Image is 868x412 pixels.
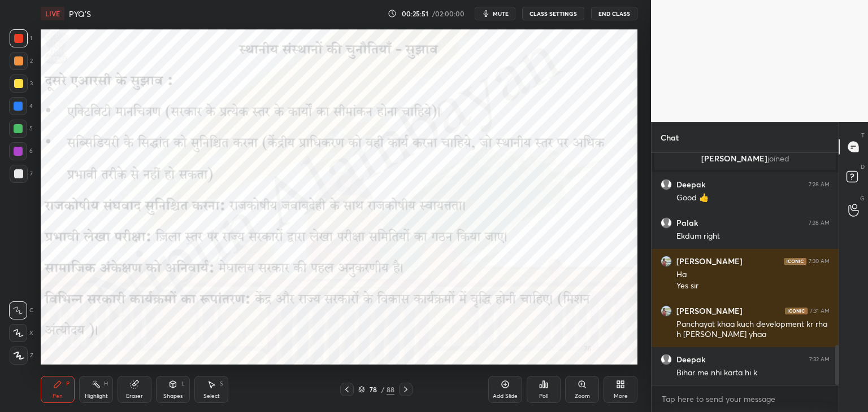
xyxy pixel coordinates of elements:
img: iconic-dark.1390631f.png [784,258,806,265]
p: G [860,194,865,203]
div: 2 [10,52,33,70]
div: Pen [53,393,63,399]
div: Highlight [85,393,108,399]
div: Ha [676,269,830,280]
div: X [9,324,33,342]
p: [PERSON_NAME] [661,154,829,163]
img: default.png [661,354,672,365]
div: 3 [10,74,33,93]
div: Zoom [575,393,590,399]
div: Bihar me nhi karta hi k [676,367,830,379]
div: S [220,381,223,387]
div: Poll [539,393,548,399]
div: 7 [10,165,33,183]
div: LIVE [41,7,64,20]
img: default.png [661,179,672,190]
div: 7:31 AM [810,308,830,314]
div: 7:32 AM [809,356,830,363]
div: Z [10,347,33,365]
div: 1 [10,29,32,47]
img: 25e9c11cacbc4f0e825a20759ec7bb6d.jpg [661,305,672,317]
div: 6 [9,142,33,160]
div: 7:30 AM [809,258,830,265]
div: Add Slide [493,393,518,399]
div: 7:28 AM [809,220,830,226]
h6: [PERSON_NAME] [676,306,743,316]
div: 7:28 AM [809,181,830,188]
div: L [181,381,185,387]
div: Good 👍 [676,192,830,204]
div: Select [203,393,220,399]
div: H [104,381,108,387]
div: grid [652,153,839,385]
div: P [66,381,70,387]
button: mute [475,7,515,20]
h6: Deepak [676,354,705,365]
p: T [861,131,865,139]
div: 88 [387,384,394,395]
div: C [9,301,33,319]
div: / [381,386,384,393]
div: 78 [367,386,379,393]
span: mute [493,10,509,17]
div: Panchayat khaa kuch development kr rha h [PERSON_NAME] yhaa [676,319,830,340]
div: Shapes [163,393,183,399]
button: CLASS SETTINGS [522,7,584,20]
h4: PYQ'S [69,8,91,19]
div: More [614,393,628,399]
p: D [861,163,865,171]
div: Yes sir [676,280,830,292]
div: 4 [9,97,33,115]
p: Chat [652,122,688,152]
h6: [PERSON_NAME] [676,256,743,266]
div: Eraser [126,393,143,399]
div: Ekdum right [676,231,830,242]
h6: Palak [676,218,698,228]
span: joined [767,153,789,164]
img: iconic-dark.1390631f.png [785,308,808,314]
img: default.png [661,217,672,229]
h6: Deepak [676,179,705,190]
div: 5 [9,120,33,138]
button: End Class [591,7,637,20]
img: 25e9c11cacbc4f0e825a20759ec7bb6d.jpg [661,256,672,267]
